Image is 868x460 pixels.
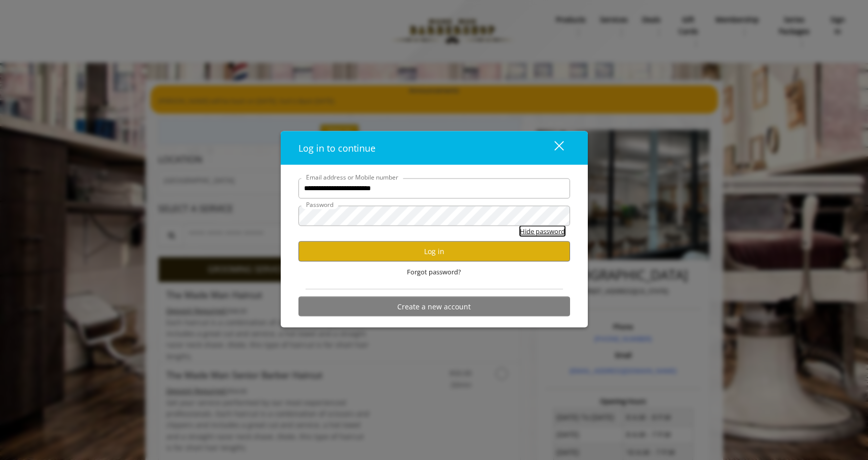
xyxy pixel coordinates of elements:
input: Password [298,205,570,226]
span: Forgot password? [407,266,461,277]
div: close dialog [543,140,563,156]
button: Create a new account [298,297,570,316]
label: Email address or Mobile number [301,172,403,182]
button: Log in [298,241,570,261]
span: Log in to continue [298,141,375,154]
input: Email address or Mobile number [298,178,570,198]
button: Hide password [520,226,565,236]
button: close dialog [536,137,570,158]
label: Password [301,199,338,209]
